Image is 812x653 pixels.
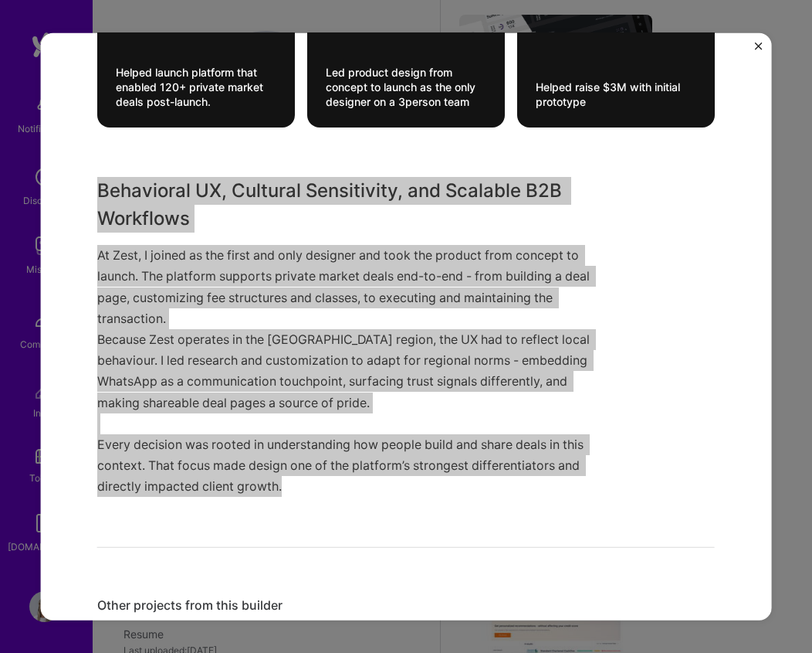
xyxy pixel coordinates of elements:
[754,42,762,58] button: Close
[97,329,599,498] p: Because Zest operates in the [GEOGRAPHIC_DATA] region, the UX had to reflect local behaviour. I l...
[536,80,696,109] div: Helped raise $3M with initial prototype
[116,65,276,109] div: Helped launch platform that enabled 120+ private market deals post-launch.
[326,65,486,109] div: Led product design from concept to launch as the only designer on a 3person team
[97,245,599,329] p: At Zest, I joined as the first and only designer and took the product from concept to launch. The...
[97,597,715,613] div: Other projects from this builder
[97,177,599,233] h3: Behavioral UX, Cultural Sensitivity, and Scalable B2B Workflows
